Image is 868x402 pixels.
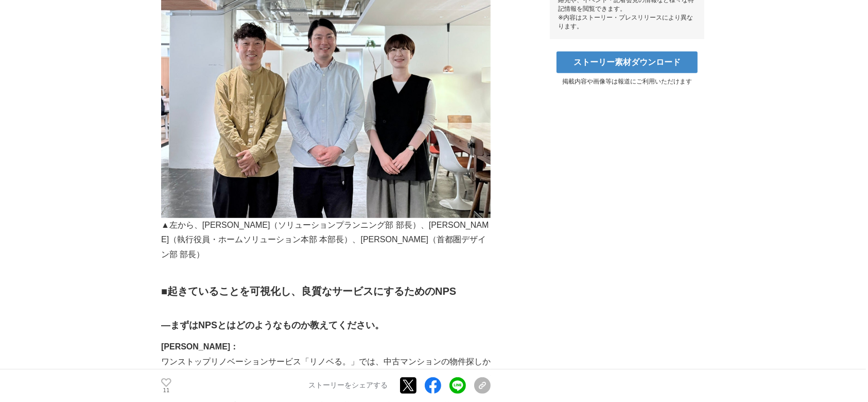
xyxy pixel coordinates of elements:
[557,52,698,73] a: ストーリー素材ダウンロード
[161,283,491,299] h2: ■起きていることを可視化し、良質なサービスにするためのNPS
[161,342,238,351] strong: [PERSON_NAME]：
[308,381,388,391] p: ストーリーをシェアする
[161,318,491,333] h3: ―まずはNPSとはどのようなものか教えてください。
[161,388,171,393] p: 11
[550,77,704,86] p: 掲載内容や画像等は報道にご利用いただけます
